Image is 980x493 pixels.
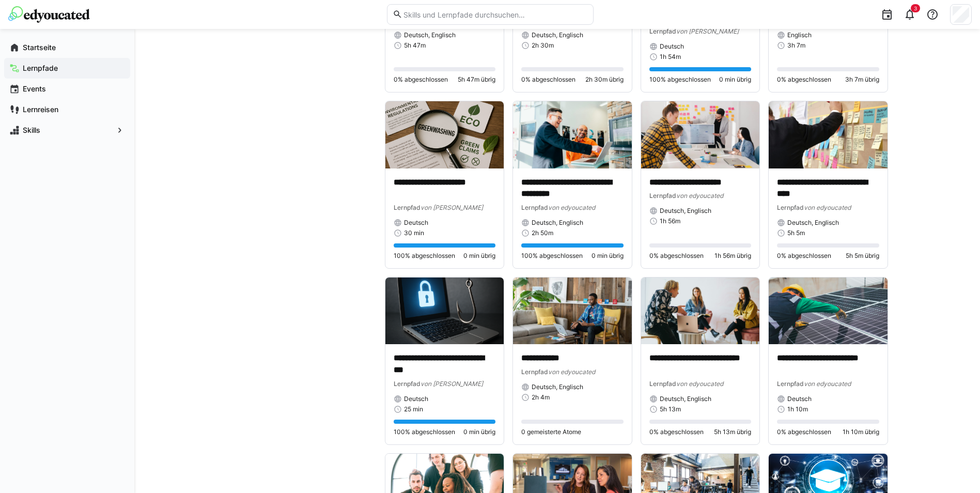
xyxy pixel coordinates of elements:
[521,75,575,84] span: 0% abgeschlossen
[548,204,595,211] span: von edyoucated
[777,252,831,260] span: 0% abgeschlossen
[532,31,583,39] span: Deutsch, Englisch
[532,383,583,391] span: Deutsch, Englisch
[404,405,423,413] span: 25 min
[846,252,879,260] span: 5h 5m übrig
[660,395,711,403] span: Deutsch, Englisch
[394,75,448,84] span: 0% abgeschlossen
[649,252,704,260] span: 0% abgeschlossen
[714,428,751,436] span: 5h 13m übrig
[676,192,723,199] span: von edyoucated
[719,75,751,84] span: 0 min übrig
[777,380,804,388] span: Lernpfad
[404,31,456,39] span: Deutsch, Englisch
[404,219,428,227] span: Deutsch
[777,428,831,436] span: 0% abgeschlossen
[787,31,812,39] span: Englisch
[513,101,632,168] img: image
[787,229,805,237] span: 5h 5m
[532,41,554,50] span: 2h 30m
[404,41,426,50] span: 5h 47m
[676,27,739,35] span: von [PERSON_NAME]
[804,204,851,211] span: von edyoucated
[787,219,839,227] span: Deutsch, Englisch
[532,219,583,227] span: Deutsch, Englisch
[845,75,879,84] span: 3h 7m übrig
[649,428,704,436] span: 0% abgeschlossen
[649,380,676,388] span: Lernpfad
[843,428,879,436] span: 1h 10m übrig
[660,405,681,413] span: 5h 13m
[769,101,888,168] img: image
[592,252,624,260] span: 0 min übrig
[463,428,495,436] span: 0 min übrig
[458,75,495,84] span: 5h 47m übrig
[421,204,483,211] span: von [PERSON_NAME]
[421,380,483,388] span: von [PERSON_NAME]
[787,395,812,403] span: Deutsch
[660,217,680,225] span: 1h 56m
[404,395,428,403] span: Deutsch
[641,278,760,344] img: image
[521,252,583,260] span: 100% abgeschlossen
[649,192,676,199] span: Lernpfad
[402,10,587,19] input: Skills und Lernpfade durchsuchen…
[521,204,548,211] span: Lernpfad
[649,75,711,84] span: 100% abgeschlossen
[660,42,684,51] span: Deutsch
[532,229,553,237] span: 2h 50m
[394,428,455,436] span: 100% abgeschlossen
[532,393,550,402] span: 2h 4m
[385,278,504,344] img: image
[769,278,888,344] img: image
[585,75,624,84] span: 2h 30m übrig
[513,278,632,344] img: image
[777,75,831,84] span: 0% abgeschlossen
[548,368,595,376] span: von edyoucated
[714,252,751,260] span: 1h 56m übrig
[394,204,421,211] span: Lernpfad
[641,101,760,168] img: image
[394,380,421,388] span: Lernpfad
[521,368,548,376] span: Lernpfad
[463,252,495,260] span: 0 min übrig
[385,101,504,168] img: image
[804,380,851,388] span: von edyoucated
[394,252,455,260] span: 100% abgeschlossen
[649,27,676,35] span: Lernpfad
[787,41,805,50] span: 3h 7m
[660,53,681,61] span: 1h 54m
[676,380,723,388] span: von edyoucated
[914,5,917,11] span: 3
[660,207,711,215] span: Deutsch, Englisch
[404,229,424,237] span: 30 min
[777,204,804,211] span: Lernpfad
[521,428,581,436] span: 0 gemeisterte Atome
[787,405,808,413] span: 1h 10m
